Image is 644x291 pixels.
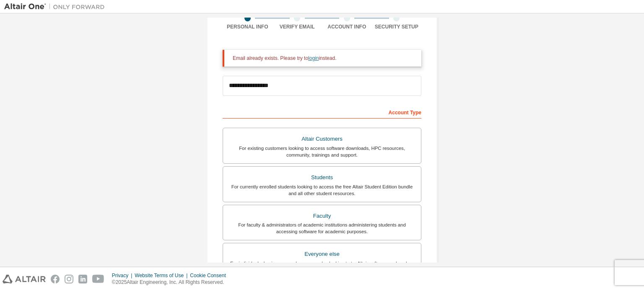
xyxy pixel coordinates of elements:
[4,3,109,11] img: Altair One
[273,23,322,30] div: Verify Email
[65,275,73,283] img: instagram.svg
[228,260,416,273] div: For individuals, businesses and everyone else looking to try Altair software and explore our prod...
[308,55,319,61] a: login
[223,105,421,118] div: Account Type
[92,275,104,283] img: youtube.svg
[228,145,416,158] div: For existing customers looking to access software downloads, HPC resources, community, trainings ...
[190,272,231,279] div: Cookie Consent
[223,23,273,30] div: Personal Info
[228,221,416,235] div: For faculty & administrators of academic institutions administering students and accessing softwa...
[112,272,135,279] div: Privacy
[228,183,416,197] div: For currently enrolled students looking to access the free Altair Student Edition bundle and all ...
[51,275,60,283] img: facebook.svg
[135,272,190,279] div: Website Terms of Use
[322,23,372,30] div: Account Info
[233,55,415,62] div: Email already exists. Please try to instead.
[3,275,46,283] img: altair_logo.svg
[78,275,87,283] img: linkedin.svg
[228,133,416,145] div: Altair Customers
[228,248,416,260] div: Everyone else
[228,210,416,222] div: Faculty
[372,23,422,30] div: Security Setup
[228,172,416,183] div: Students
[112,279,231,286] p: © 2025 Altair Engineering, Inc. All Rights Reserved.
